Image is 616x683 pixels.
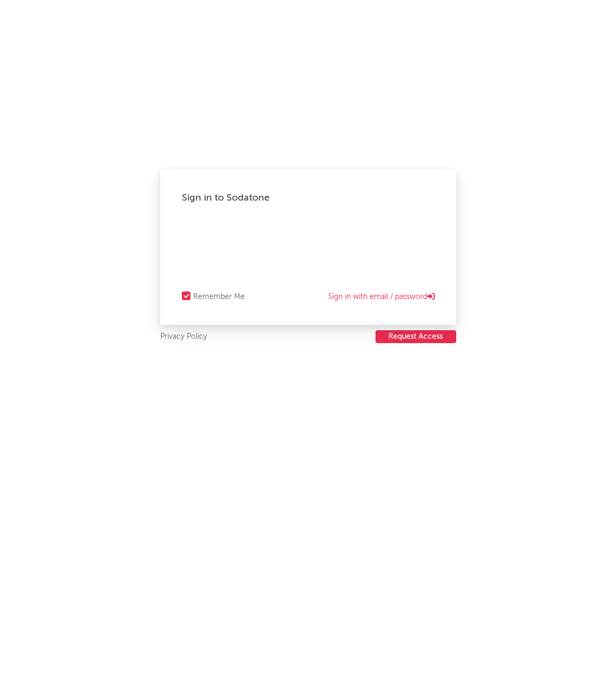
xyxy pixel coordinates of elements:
[182,191,435,204] div: Sign in to Sodatone
[193,290,245,303] div: Remember Me
[376,330,456,343] button: Request Access
[160,330,207,344] a: Privacy Policy
[328,290,435,303] a: Sign in with email / password
[376,330,456,344] a: Request Access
